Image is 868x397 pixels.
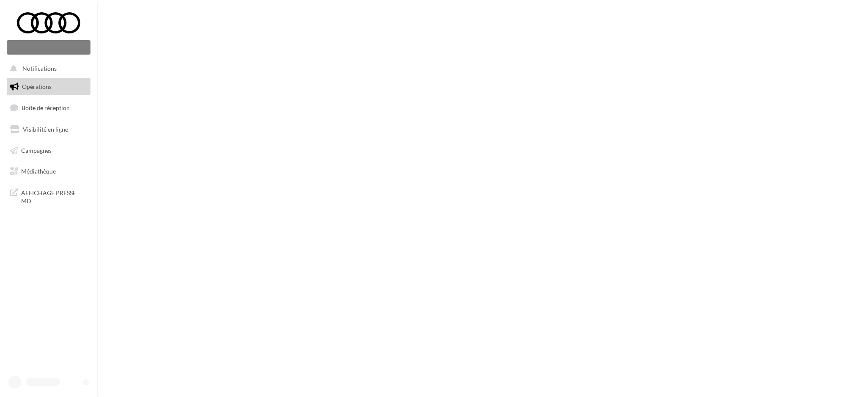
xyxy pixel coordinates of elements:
a: Opérations [5,78,92,96]
a: AFFICHAGE PRESSE MD [5,184,92,209]
a: Campagnes [5,142,92,160]
span: Visibilité en ligne [23,126,68,133]
span: Notifications [22,65,57,72]
span: Campagnes [21,146,52,154]
span: Opérations [22,83,52,90]
span: AFFICHAGE PRESSE MD [21,187,87,205]
span: Boîte de réception [22,104,70,111]
a: Boîte de réception [5,99,92,117]
div: Nouvelle campagne [7,40,90,55]
span: Médiathèque [21,168,56,175]
a: Visibilité en ligne [5,121,92,138]
a: Médiathèque [5,163,92,180]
